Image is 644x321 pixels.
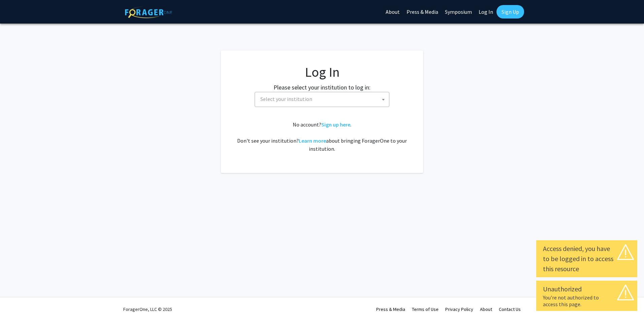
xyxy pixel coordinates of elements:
a: Contact Us [499,306,521,312]
span: Select your institution [255,92,389,107]
a: About [480,306,492,312]
a: Privacy Policy [445,306,473,312]
div: Unauthorized [543,284,631,294]
div: ForagerOne, LLC © 2025 [123,297,172,321]
h1: Log In [234,64,410,80]
a: Sign Up [496,5,524,19]
span: Select your institution [258,92,389,106]
label: Please select your institution to log in: [273,83,371,92]
a: Press & Media [376,306,405,312]
div: You're not authorized to access this page. [543,294,631,308]
a: Sign up here [321,121,350,128]
a: Learn more about bringing ForagerOne to your institution [299,137,326,144]
div: Access denied, you have to be logged in to access this resource [543,244,631,274]
div: No account? . Don't see your institution? about bringing ForagerOne to your institution. [234,120,410,153]
a: Terms of Use [412,306,439,312]
img: ForagerOne Logo [125,6,172,18]
span: Select your institution [260,96,312,102]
